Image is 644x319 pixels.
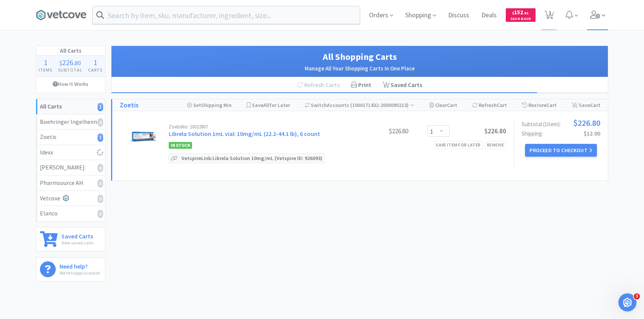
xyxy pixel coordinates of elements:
a: [PERSON_NAME]0 [36,160,105,176]
div: Remove [485,141,506,149]
h6: Saved Carts [61,231,93,239]
a: All Carts1 [36,99,105,114]
div: Print [345,77,377,93]
span: . 81 [523,11,529,15]
span: Set [193,102,201,108]
h4: Carts [85,66,105,73]
a: Elanco0 [36,206,105,221]
i: 0 [98,118,103,127]
div: Save item for later [433,141,483,149]
img: 946ea0a38146429787952fae19f245f9_593239.jpeg [130,124,157,151]
h4: Subtotal [55,66,85,73]
h1: All Shopping Carts [119,50,600,64]
button: Proceed to Checkout [525,144,597,157]
a: Zoetis1 [36,130,105,145]
span: Switch [311,102,327,108]
a: Boehringer Ingelheim0 [36,114,105,130]
a: Pharmsource AH0 [36,176,105,191]
i: 0 [98,195,103,203]
span: 3 [634,293,640,299]
span: 1 [44,58,47,67]
div: $226.80 [352,127,408,136]
input: Search by item, sku, manufacturer, ingredient, size... [93,6,360,24]
span: $226.80 [484,127,506,135]
i: 1 [98,103,103,111]
span: $12.00 [584,130,600,137]
a: 1 [542,13,557,20]
a: Zoetis [120,100,139,111]
div: Refresh [472,99,507,111]
a: Deals [478,12,500,19]
span: $ [60,59,62,67]
div: Idexx [40,148,101,157]
div: [PERSON_NAME] [40,163,101,172]
span: 80 [75,59,81,67]
p: We're happy to assist! [60,269,100,276]
p: View saved carts [61,239,93,246]
div: Refresh Carts [291,77,345,93]
div: Elanco [40,209,101,218]
div: Save [572,99,600,111]
a: Librela Solution 1mL vial: 10mg/mL (22.2-44.1 lb), 6 count [169,130,320,137]
span: Cart [546,102,557,108]
span: ( 1000171432-2000090213 ) [349,102,414,108]
span: Cart [447,102,457,108]
span: Save for Later [252,102,290,108]
i: 0 [98,164,103,172]
span: In Stock [169,142,192,149]
h1: All Carts [36,46,105,56]
div: Zoetis No: 10022807 [169,124,352,129]
a: Discuss [445,12,472,19]
div: Zoetis [40,132,101,142]
h2: Manage All Your Shopping Carts In One Place [119,64,600,73]
span: Cash Back [510,17,531,22]
a: $152.81Cash Back [506,5,536,25]
i: 1 [98,133,103,142]
h4: Items [36,66,55,73]
a: Idexx [36,145,105,160]
i: 0 [98,210,103,218]
span: 226 [62,58,73,67]
strong: All Carts [40,102,62,110]
a: Saved Carts [377,77,428,93]
iframe: Intercom live chat [618,293,636,311]
span: 1 [93,58,97,67]
div: Clear [429,99,457,111]
div: Shipping Min [187,99,232,111]
div: Shipping: [522,131,600,136]
span: Cart [590,102,600,108]
span: $226.80 [573,119,600,127]
a: How It Works [36,77,105,91]
a: Vetcove0 [36,191,105,206]
h6: Need help? [60,261,100,269]
div: Vetcove [40,194,101,203]
div: Pharmsource AH [40,178,101,188]
div: . [55,59,85,66]
span: Cart [497,102,507,108]
div: Accounts [305,99,415,111]
div: Restore [522,99,557,111]
span: All [263,102,269,108]
span: $ [512,11,514,15]
a: Saved CartsView saved carts [36,227,105,252]
p: Vetspire Link: Librela Solution 10mg/mL (Vetspire ID: 926093) [180,154,324,163]
div: Subtotal ( 1 item ): [522,119,600,127]
span: 152 [512,9,529,16]
div: Boehringer Ingelheim [40,117,101,127]
i: 0 [98,179,103,188]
